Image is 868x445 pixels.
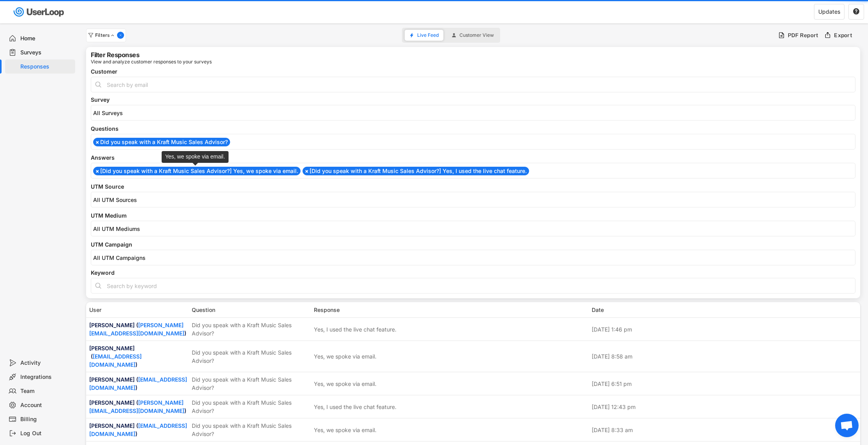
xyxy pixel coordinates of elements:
div: PDF Report [788,32,819,39]
div: Questions [91,126,855,132]
input: All Surveys [93,110,857,116]
div: Did you speak with a Kraft Music Sales Advisor? [192,422,309,438]
span: × [305,168,309,174]
div: Responses [20,63,72,70]
div: Yes, we spoke via email. [314,380,376,388]
div: Activity [20,359,72,367]
li: [Did you speak with a Kraft Music Sales Advisor?] Yes, I used the live chat feature. [303,167,529,175]
div: Filter Responses [91,52,139,58]
input: Search by keyword [91,278,855,294]
div: Date [592,306,857,314]
div: Filters [95,33,115,38]
li: [Did you speak with a Kraft Music Sales Advisor?] Yes, we spoke via email. [93,167,301,175]
span: Live Feed [417,33,439,38]
div: Did you speak with a Kraft Music Sales Advisor? [192,348,309,365]
a: [EMAIL_ADDRESS][DOMAIN_NAME] [89,422,187,437]
div: Did you speak with a Kraft Music Sales Advisor? [192,398,309,415]
div: Response [314,306,587,314]
div: Yes, we spoke via email. [314,352,376,360]
a: Open chat [835,414,859,437]
div: User [89,306,187,314]
li: Did you speak with a Kraft Music Sales Advisor? [93,138,230,146]
div: Keyword [91,270,855,276]
div: Surveys [20,49,72,56]
div: Log Out [20,430,72,437]
div: View and analyze customer responses to your surveys [91,59,212,64]
div: Billing [20,416,72,423]
div: [PERSON_NAME] ( ) [89,344,187,369]
div: [DATE] 6:51 pm [592,380,857,388]
span: × [95,139,99,145]
div: [DATE] 8:58 am [592,352,857,360]
div: UTM Campaign [91,242,855,247]
a: [EMAIL_ADDRESS][DOMAIN_NAME] [89,376,187,391]
div: Integrations [20,373,72,381]
div: [PERSON_NAME] ( ) [89,321,187,337]
div: Home [20,35,72,42]
div: [PERSON_NAME] ( ) [89,375,187,392]
div: [DATE] 1:46 pm [592,325,857,333]
div: Account [20,402,72,409]
div: [PERSON_NAME] ( ) [89,398,187,415]
span: × [95,168,99,174]
div: Answers [91,155,855,160]
div: [DATE] 8:33 am [592,426,857,434]
button:  [853,8,860,15]
span: Customer View [459,33,494,38]
input: All UTM Sources [93,196,857,203]
div: Survey [91,97,855,103]
div: UTM Medium [91,213,855,218]
div: Did you speak with a Kraft Music Sales Advisor? [192,321,309,337]
div: Yes, we spoke via email. [314,426,376,434]
div: Question [192,306,309,314]
div: UTM Source [91,184,855,189]
input: All UTM Mediums [93,225,857,232]
img: userloop-logo-01.svg [12,4,67,20]
text:  [853,8,859,15]
input: All UTM Campaigns [93,254,857,261]
button: Customer View [447,30,499,41]
a: [EMAIL_ADDRESS][DOMAIN_NAME] [89,353,142,368]
div: Yes, I used the live chat feature. [314,403,396,411]
div: Export [834,32,852,39]
div: Team [20,387,72,395]
div: Updates [818,9,840,14]
input: Search by email [91,77,855,92]
button: Live Feed [405,30,443,41]
div: Yes, I used the live chat feature. [314,325,396,333]
div: Did you speak with a Kraft Music Sales Advisor? [192,375,309,392]
div: [PERSON_NAME] ( ) [89,422,187,438]
div: Customer [91,69,855,74]
div: [DATE] 12:43 pm [592,403,857,411]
